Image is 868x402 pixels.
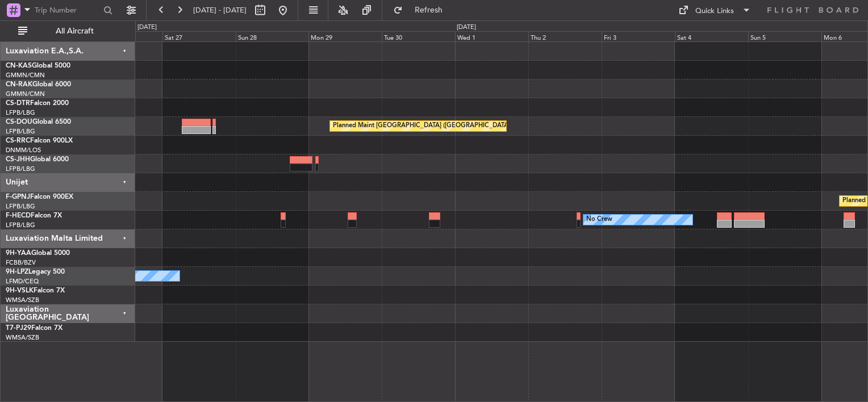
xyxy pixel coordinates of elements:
span: T7-PJ29 [6,325,31,332]
input: Trip Number [35,2,100,19]
a: WMSA/SZB [6,296,39,304]
div: No Crew [586,211,612,228]
a: LFPB/LBG [6,221,35,229]
span: CN-KAS [6,62,32,69]
a: CN-KASGlobal 5000 [6,62,70,69]
div: Sat 27 [162,31,236,41]
div: Fri 3 [602,31,675,41]
span: 9H-VSLK [6,287,34,294]
div: Wed 1 [455,31,528,41]
span: 9H-YAA [6,250,31,257]
a: LFPB/LBG [6,202,35,211]
div: Sun 28 [236,31,309,41]
a: GMMN/CMN [6,90,45,98]
a: CS-DOUGlobal 6500 [6,119,71,125]
a: CS-RRCFalcon 900LX [6,137,73,144]
div: Planned Maint [GEOGRAPHIC_DATA] ([GEOGRAPHIC_DATA]) [333,118,512,135]
span: CS-RRC [6,137,30,144]
div: Thu 2 [528,31,602,41]
a: CS-DTRFalcon 2000 [6,100,69,107]
div: Quick Links [695,6,734,17]
span: Refresh [405,6,453,14]
a: LFPB/LBG [6,165,35,173]
span: [DATE] - [DATE] [193,5,247,15]
a: CN-RAKGlobal 6000 [6,81,71,88]
a: LFPB/LBG [6,127,35,136]
div: [DATE] [457,23,476,32]
a: DNMM/LOS [6,146,41,154]
span: 9H-LPZ [6,269,28,275]
span: CS-DOU [6,119,32,125]
a: LFPB/LBG [6,108,35,117]
a: F-HECDFalcon 7X [6,212,62,219]
a: LFMD/CEQ [6,277,39,286]
a: FCBB/BZV [6,258,36,267]
div: Sat 4 [675,31,748,41]
a: T7-PJ29Falcon 7X [6,325,62,332]
a: 9H-YAAGlobal 5000 [6,250,70,257]
span: All Aircraft [30,27,120,35]
a: 9H-VSLKFalcon 7X [6,287,65,294]
a: WMSA/SZB [6,333,39,342]
div: Mon 29 [308,31,382,41]
span: CS-DTR [6,100,30,107]
span: CN-RAK [6,81,32,88]
span: CS-JHH [6,156,30,163]
a: F-GPNJFalcon 900EX [6,194,73,200]
a: 9H-LPZLegacy 500 [6,269,65,275]
span: F-HECD [6,212,31,219]
a: GMMN/CMN [6,71,45,79]
span: F-GPNJ [6,194,30,200]
button: Quick Links [673,1,757,19]
button: All Aircraft [12,22,123,40]
div: [DATE] [137,23,157,32]
div: Tue 30 [382,31,455,41]
button: Refresh [388,1,456,19]
a: CS-JHHGlobal 6000 [6,156,69,163]
div: Sun 5 [748,31,821,41]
